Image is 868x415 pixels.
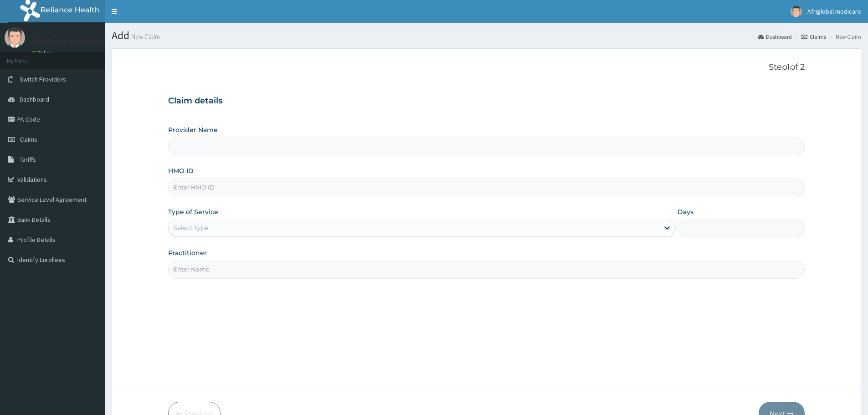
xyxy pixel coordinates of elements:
[32,50,54,56] a: Online
[168,125,218,134] label: Provider Name
[173,223,208,232] div: Select type
[20,95,49,103] span: Dashboard
[32,37,101,45] p: Afriglobal medicare
[168,207,218,216] label: Type of Service
[678,207,693,216] label: Days
[758,33,792,41] a: Dashboard
[168,166,194,175] label: HMO ID
[168,179,805,196] input: Enter HMO ID
[168,62,805,72] p: Step 1 of 2
[112,30,861,41] h1: Add
[827,33,861,41] li: New Claim
[801,33,826,41] a: Claims
[791,6,802,17] img: User Image
[168,96,805,106] h3: Claim details
[20,75,66,83] span: Switch Providers
[20,155,36,164] span: Tariffs
[807,7,861,15] span: Afriglobal medicare
[20,135,37,143] span: Claims
[168,261,805,278] input: Enter Name
[129,33,160,40] small: New Claim
[5,27,25,48] img: User Image
[168,248,207,257] label: Practitioner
